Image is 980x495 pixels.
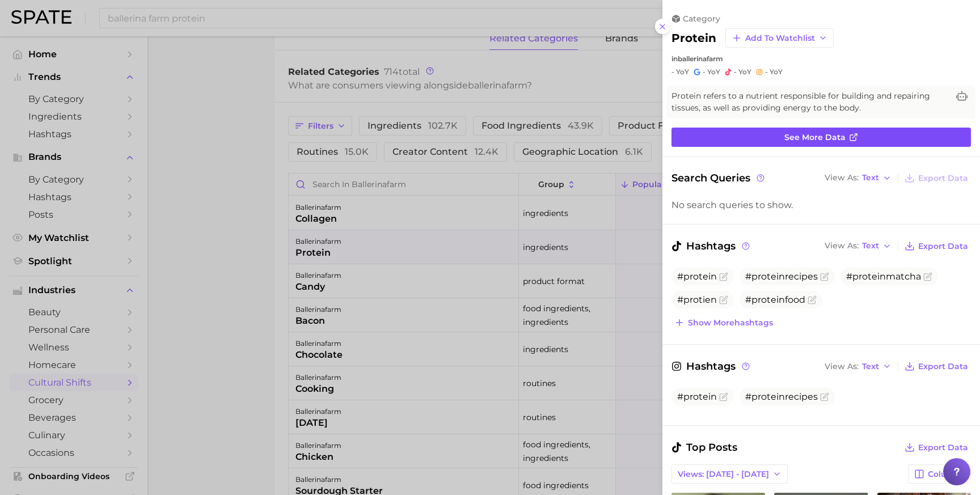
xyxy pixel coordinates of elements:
[765,67,768,76] span: -
[822,171,894,185] button: View AsText
[671,358,751,374] span: Hashtags
[676,67,689,77] span: YoY
[734,67,737,76] span: -
[677,271,717,282] span: #protein
[703,67,706,76] span: -
[745,33,815,43] span: Add to Watchlist
[719,295,728,304] button: Flag as miscategorized or irrelevant
[677,294,717,305] span: #protien
[902,358,971,374] button: Export Data
[822,359,894,374] button: View AsText
[846,271,921,282] span: #proteinmatcha
[671,54,971,63] div: in
[918,443,968,452] span: Export Data
[671,31,716,45] h2: protein
[825,243,859,249] span: View As
[671,200,971,210] div: No search queries to show.
[678,54,723,63] span: ballerinafarm
[902,238,971,254] button: Export Data
[820,272,829,281] button: Flag as miscategorized or irrelevant
[784,133,846,142] span: See more data
[770,67,783,77] span: YoY
[671,238,751,254] span: Hashtags
[923,272,932,281] button: Flag as miscategorized or irrelevant
[671,170,766,186] span: Search Queries
[862,363,879,370] span: Text
[719,272,728,281] button: Flag as miscategorized or irrelevant
[707,67,720,77] span: YoY
[902,170,971,186] button: Export Data
[671,67,674,76] span: -
[825,363,859,370] span: View As
[688,318,773,328] span: Show more hashtags
[671,464,788,484] button: Views: [DATE] - [DATE]
[738,67,751,77] span: YoY
[862,243,879,249] span: Text
[671,439,737,455] span: Top Posts
[918,362,968,371] span: Export Data
[683,14,720,24] span: category
[902,439,971,455] button: Export Data
[820,392,829,401] button: Flag as miscategorized or irrelevant
[725,28,834,48] button: Add to Watchlist
[745,391,818,402] span: #proteinrecipes
[928,469,965,479] span: Columns
[677,391,717,402] span: #protein
[678,469,769,479] span: Views: [DATE] - [DATE]
[745,271,818,282] span: #proteinrecipes
[719,392,728,401] button: Flag as miscategorized or irrelevant
[671,128,971,147] a: See more data
[918,174,968,183] span: Export Data
[822,239,894,253] button: View AsText
[825,175,859,181] span: View As
[918,242,968,251] span: Export Data
[671,90,948,114] span: Protein refers to a nutrient responsible for building and repairing tissues, as well as providing...
[808,295,817,304] button: Flag as miscategorized or irrelevant
[862,175,879,181] span: Text
[671,315,776,331] button: Show morehashtags
[745,294,805,305] span: #proteinfood
[908,464,971,484] button: Columns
